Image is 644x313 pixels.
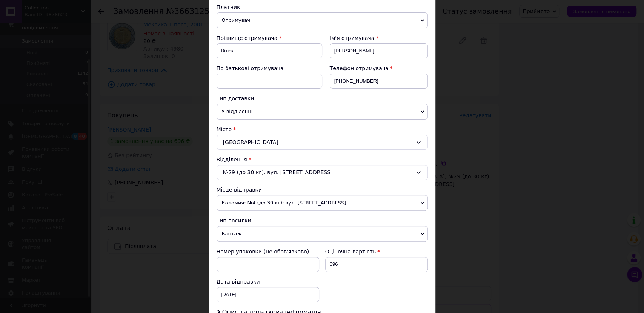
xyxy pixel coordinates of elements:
[217,218,251,224] span: Тип посилки
[217,195,428,211] span: Коломия: №4 (до 30 кг): вул. [STREET_ADDRESS]
[217,4,240,10] span: Платник
[330,65,389,71] span: Телефон отримувача
[217,95,254,101] span: Тип доставки
[330,74,428,89] input: +380
[217,126,428,133] div: Місто
[217,12,428,28] span: Отримувач
[217,278,319,285] div: Дата відправки
[217,135,428,150] div: [GEOGRAPHIC_DATA]
[217,104,428,120] span: У відділенні
[217,65,284,71] span: По батькові отримувача
[325,248,428,255] div: Оціночна вартість
[217,187,262,193] span: Місце відправки
[217,165,428,180] div: №29 (до 30 кг): вул. [STREET_ADDRESS]
[217,248,319,255] div: Номер упаковки (не обов'язково)
[217,35,278,41] span: Прізвище отримувача
[217,156,428,163] div: Відділення
[330,35,375,41] span: Ім'я отримувача
[217,226,428,242] span: Вантаж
